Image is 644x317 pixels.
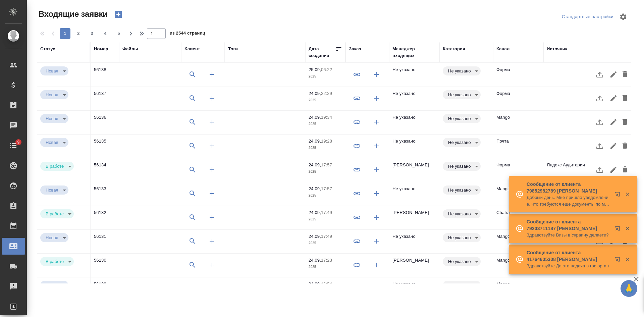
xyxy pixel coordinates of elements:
button: Выбрать клиента [184,281,201,297]
div: Канал [496,46,509,52]
div: Новая [443,66,481,75]
button: Не указано [446,259,473,264]
div: Новая [443,281,481,290]
button: Создать клиента [204,209,220,225]
p: 2025 [309,97,342,104]
span: 2 [73,30,84,37]
td: Не указано [389,135,439,158]
td: Mango [493,254,543,277]
div: Источник [547,46,567,52]
button: Удалить [619,66,631,83]
span: 5 [113,30,124,37]
button: Не указано [446,92,473,98]
button: Создать клиента [204,233,220,249]
button: Редактировать [608,66,619,83]
td: 56134 [91,158,119,182]
button: Новая [44,235,60,241]
div: Новая [40,114,68,123]
button: Выбрать клиента [184,186,201,202]
button: Создать заказ [368,66,384,83]
button: Создать заказ [368,233,384,249]
span: Входящие заявки [37,9,108,19]
button: Выбрать клиента [184,209,201,225]
td: 56130 [91,254,119,277]
button: Редактировать [608,138,619,154]
div: Новая [40,209,74,218]
button: Привязать к существующему заказу [349,66,365,83]
p: Сообщение от клиента 41764605308 [PERSON_NAME] [527,249,610,263]
td: Не указано [389,277,439,301]
p: 2025 [309,264,342,270]
div: Категория [443,46,465,52]
p: 24.09, [309,281,321,286]
td: [PERSON_NAME] [389,254,439,277]
button: Открыть в новой вкладке [611,222,627,238]
div: Менеджер входящих [392,46,436,59]
button: Открыть в новой вкладке [611,188,627,204]
button: Новая [44,116,60,121]
button: Новая [44,282,60,288]
p: 17:23 [321,258,332,263]
span: 4 [100,30,111,37]
p: Сообщение от клиента 79852982789 [PERSON_NAME] [527,181,610,194]
p: 19:34 [321,115,332,120]
p: 2025 [309,192,342,199]
td: 56136 [91,111,119,134]
button: Не указано [446,163,473,169]
button: Новая [44,187,60,193]
button: Загрузить файл [592,114,608,130]
div: Заказ [349,46,361,52]
button: Выбрать клиента [184,162,201,178]
td: 56131 [91,230,119,253]
button: Закрыть [621,191,634,197]
button: Создать клиента [204,281,220,297]
button: Выбрать клиента [184,257,201,273]
button: 2 [73,28,84,39]
button: Не указано [446,187,473,193]
div: Новая [40,162,74,171]
button: Создать заказ [368,114,384,130]
p: 24.09, [309,115,321,120]
div: Новая [40,138,68,147]
p: 2025 [309,216,342,223]
button: Привязать к существующему заказу [349,138,365,154]
div: Новая [40,233,68,242]
p: 2025 [309,145,342,151]
button: Редактировать [608,114,619,130]
p: Сообщение от клиента 79203711187 [PERSON_NAME] [527,218,610,232]
div: Новая [443,186,481,195]
span: 3 [87,30,97,37]
p: Добрый день. Мне пришло уведомление, что требуются еще документы по моей заявке. Вы могли бы провери [527,194,610,208]
button: Привязать к существующему заказу [349,257,365,273]
td: Chatra [493,206,543,229]
p: 24.09, [309,258,321,263]
button: Удалить [619,138,631,154]
button: Новая [44,68,60,74]
button: Привязать к существующему заказу [349,281,365,297]
p: 24.09, [309,186,321,191]
button: Создать заказ [368,90,384,106]
td: Не указано [389,182,439,206]
div: Статус [40,46,55,52]
button: Создать заказ [368,257,384,273]
button: Редактировать [608,90,619,106]
div: split button [560,12,615,22]
span: 9 [13,139,23,146]
td: Почта [493,135,543,158]
p: 2025 [309,168,342,175]
td: Mango [493,111,543,134]
td: 56137 [91,87,119,110]
button: Загрузить файл [592,90,608,106]
p: 17:49 [321,234,332,239]
button: Создать заказ [368,138,384,154]
div: Новая [443,209,481,218]
td: [PERSON_NAME] [389,206,439,229]
td: Не указано [389,230,439,253]
div: Новая [443,138,481,147]
p: Здравствуйте Визы в Украину делаете? [527,232,610,239]
button: Создать заказ [368,281,384,297]
button: Новая [44,92,60,98]
p: 17:57 [321,186,332,191]
button: Создать заказ [368,209,384,225]
td: Форма [493,63,543,87]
